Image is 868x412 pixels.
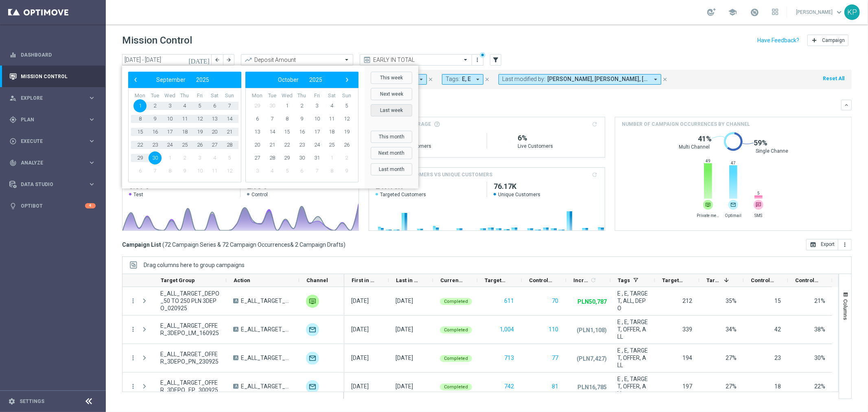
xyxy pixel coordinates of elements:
[306,323,319,336] img: Optimail
[251,112,264,125] span: 6
[233,355,238,360] span: A
[9,160,96,166] button: track_changes Analyze keyboard_arrow_right
[698,134,712,144] span: 41%
[703,200,713,210] div: Private message
[251,125,264,138] span: 13
[129,326,137,333] button: more_vert
[589,276,597,285] span: Calculate column
[754,191,763,196] span: 5
[9,202,17,210] i: lightbulb
[9,95,96,101] div: person_search Explore keyboard_arrow_right
[129,354,137,362] button: more_vert
[400,143,480,149] p: All Customers
[196,77,209,83] span: 2025
[122,35,192,46] h1: Mission Control
[498,74,661,85] button: Last modified by: [PERSON_NAME], [PERSON_NAME], [PERSON_NAME] arrow_drop_down
[144,262,245,268] div: Row Groups
[371,72,412,84] button: This week
[728,8,737,17] span: school
[9,181,88,188] div: Data Studio
[164,241,290,248] span: 72 Campaign Series & 72 Campaign Occurrences
[376,191,480,198] span: Targeted Customers
[178,164,191,178] span: 9
[21,195,85,217] a: Optibot
[9,116,88,123] div: Plan
[295,99,308,112] span: 2
[223,112,236,125] span: 14
[88,116,96,123] i: keyboard_arrow_right
[462,76,471,83] span: E, E
[484,77,490,82] i: close
[222,92,237,99] th: weekday
[133,112,146,125] span: 8
[280,125,293,138] span: 15
[306,295,319,308] div: Private message
[129,297,137,305] button: more_vert
[795,6,844,18] a: [PERSON_NAME]keyboard_arrow_down
[518,143,598,149] p: Live Customers
[492,56,499,64] i: filter_alt
[622,121,750,128] span: Number of campaign occurrences by channel
[149,151,162,164] span: 30
[191,75,214,85] button: 2025
[396,297,413,305] div: 02 Sep 2025, Tuesday
[214,57,220,63] i: arrow_back
[838,239,852,250] button: more_vert
[806,239,838,250] button: open_in_browser Export
[212,54,223,66] button: arrow_back
[728,200,738,210] div: Optimail
[149,164,162,178] span: 7
[9,203,96,209] button: lightbulb Optibot 4
[697,213,719,218] span: Private message
[9,44,96,66] div: Dashboard
[652,76,659,83] i: arrow_drop_down
[278,77,299,83] span: October
[244,56,252,64] i: trending_up
[178,151,191,164] span: 2
[241,383,292,390] span: E_ALL_TARGET_OFFER_3DEPO_EP_300925
[835,8,844,17] span: keyboard_arrow_down
[325,125,338,138] span: 18
[751,277,774,283] span: Control Responders
[223,125,236,138] span: 21
[193,164,206,178] span: 10
[226,57,232,63] i: arrow_forward
[251,99,264,112] span: 29
[485,277,508,283] span: Targeted Customers
[88,137,96,145] i: keyboard_arrow_right
[756,148,789,154] span: Single Channel
[280,112,293,125] span: 8
[340,99,353,112] span: 5
[547,76,649,83] span: [PERSON_NAME], [PERSON_NAME], [PERSON_NAME]
[9,94,88,102] div: Explore
[822,74,845,83] button: Reset All
[682,298,692,304] span: 212
[343,241,345,248] span: )
[360,54,472,66] ng-select: EARLY IN TOTAL
[160,290,219,312] span: E_ALL_TARGET_DEPO_50 TO 250 PLN 3DEPO_020925
[156,77,186,83] span: September
[133,125,146,138] span: 15
[247,75,352,85] bs-datepicker-navigation-view: ​ ​ ​
[280,99,293,112] span: 1
[310,151,324,164] span: 31
[21,139,88,144] span: Execute
[208,125,221,138] span: 20
[324,92,339,99] th: weekday
[129,383,137,390] button: more_vert
[310,112,324,125] span: 10
[306,352,319,365] img: Optimail
[295,151,308,164] span: 30
[503,296,515,306] button: 611
[325,151,338,164] span: 1
[251,191,268,198] span: Control
[193,99,206,112] span: 5
[295,138,308,151] span: 23
[729,160,738,166] span: 47
[241,54,353,66] ng-select: Deposit Amount
[251,151,264,164] span: 27
[427,75,434,84] button: close
[618,277,630,283] span: Tags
